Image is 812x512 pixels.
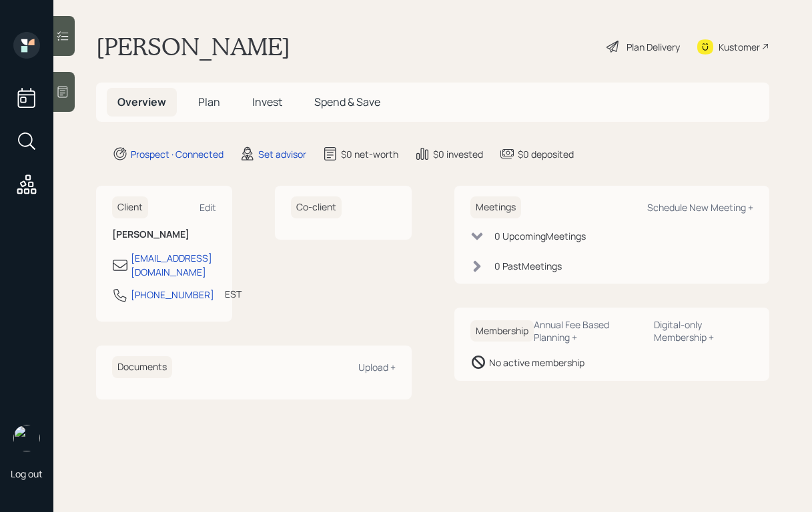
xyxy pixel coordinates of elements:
[494,229,586,243] div: 0 Upcoming Meeting s
[117,95,166,109] span: Overview
[131,251,216,279] div: [EMAIL_ADDRESS][DOMAIN_NAME]
[252,95,282,109] span: Invest
[341,147,398,161] div: $0 net-worth
[518,147,574,161] div: $0 deposited
[314,95,380,109] span: Spend & Save
[131,288,214,302] div: [PHONE_NUMBER]
[291,196,342,218] h6: Co-client
[96,32,290,61] h1: [PERSON_NAME]
[433,147,483,161] div: $0 invested
[489,356,584,370] div: No active membership
[647,201,753,214] div: Schedule New Meeting +
[654,318,754,344] div: Digital-only Membership +
[11,467,43,480] div: Log out
[198,95,220,109] span: Plan
[225,287,242,301] div: EST
[199,201,216,214] div: Edit
[534,318,643,344] div: Annual Fee Based Planning +
[470,320,534,342] h6: Membership
[13,425,40,451] img: robby-grisanti-headshot.png
[131,147,224,161] div: Prospect · Connected
[112,356,172,378] h6: Documents
[358,361,396,374] div: Upload +
[719,40,760,54] div: Kustomer
[470,196,521,218] h6: Meetings
[494,259,562,273] div: 0 Past Meeting s
[112,229,216,240] h6: [PERSON_NAME]
[627,40,680,54] div: Plan Delivery
[112,196,148,218] h6: Client
[258,147,306,161] div: Set advisor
